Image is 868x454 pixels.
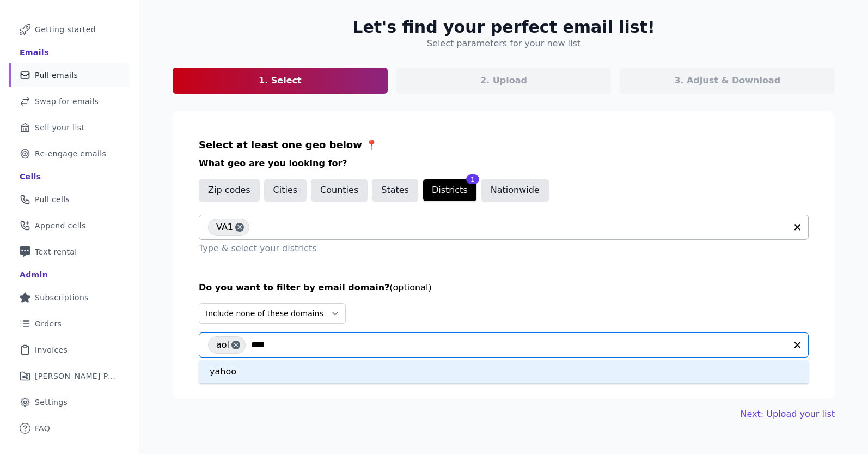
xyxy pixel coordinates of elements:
span: Pull cells [35,194,70,205]
a: Append cells [9,214,130,238]
span: aol [216,336,229,354]
button: States [372,179,418,202]
p: Type & select your districts [199,242,809,255]
span: Settings [35,397,68,408]
span: Do you want to filter by email domain? [199,282,389,293]
div: Cells [20,171,41,182]
span: Append cells [35,220,86,231]
span: [PERSON_NAME] Performance [35,371,117,382]
a: 1. Select [173,68,388,94]
a: Orders [9,312,130,336]
h3: What geo are you looking for? [199,157,809,170]
button: Districts [423,179,477,202]
a: [PERSON_NAME] Performance [9,364,130,388]
a: Next: Upload your list [741,408,835,421]
a: Getting started [9,17,130,41]
button: Counties [311,179,368,202]
p: 2. Upload [480,74,527,87]
a: Pull cells [9,187,130,211]
span: (optional) [389,282,431,293]
button: Nationwide [481,179,549,202]
span: Text rental [35,246,77,257]
a: Settings [9,390,130,414]
a: Swap for emails [9,89,130,113]
div: Admin [20,269,48,280]
span: Select at least one geo below 📍 [199,139,377,150]
span: Sell your list [35,122,84,133]
a: Invoices [9,338,130,362]
span: Pull emails [35,70,78,81]
a: Subscriptions [9,286,130,310]
span: Subscriptions [35,292,89,303]
h4: Select parameters for your new list [427,37,580,50]
span: Re-engage emails [35,148,106,159]
div: Emails [20,47,49,58]
span: FAQ [35,423,50,434]
p: 1. Select [259,74,302,87]
button: Cities [264,179,307,202]
span: VA1 [216,219,233,236]
div: yahoo [199,360,809,383]
p: 3. Adjust & Download [674,74,780,87]
button: Zip codes [199,179,260,202]
p: Add the domains you would like to exclude [199,360,809,373]
span: Invoices [35,344,68,355]
a: Pull emails [9,63,130,87]
span: Getting started [35,24,96,35]
div: 1 [466,174,479,184]
span: Swap for emails [35,96,99,107]
span: Orders [35,318,62,329]
a: Text rental [9,240,130,264]
a: Re-engage emails [9,142,130,166]
a: Sell your list [9,116,130,140]
h2: Let's find your perfect email list! [352,17,655,37]
a: FAQ [9,416,130,440]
